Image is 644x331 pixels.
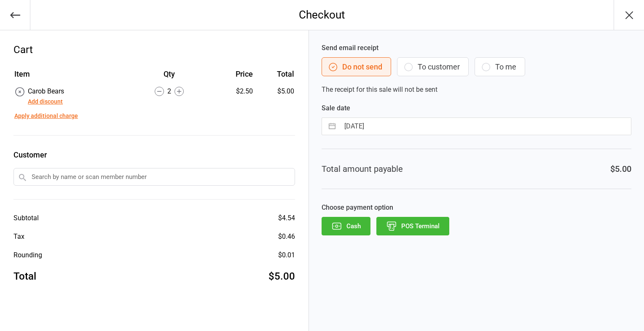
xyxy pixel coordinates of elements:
[278,232,295,242] div: $0.46
[13,269,36,284] div: Total
[212,68,253,80] div: Price
[13,168,295,186] input: Search by name or scan member number
[127,68,211,85] th: Qty
[322,103,631,113] label: Sale date
[212,86,253,96] div: $2.50
[127,86,211,96] div: 2
[278,213,295,223] div: $4.54
[322,57,391,76] button: Do not send
[28,87,64,95] span: Carob Bears
[13,232,24,242] div: Tax
[13,42,295,57] div: Cart
[322,43,631,95] div: The receipt for this sale will not be sent
[322,43,631,53] label: Send email receipt
[397,57,469,76] button: To customer
[256,86,294,107] td: $5.00
[14,112,78,120] button: Apply additional charge
[322,163,403,175] div: Total amount payable
[256,68,294,85] th: Total
[28,97,63,106] button: Add discount
[268,269,295,284] div: $5.00
[610,163,631,175] div: $5.00
[13,149,295,160] label: Customer
[14,68,126,85] th: Item
[13,250,42,260] div: Rounding
[322,203,631,213] label: Choose payment option
[322,217,370,235] button: Cash
[278,250,295,260] div: $0.01
[376,217,449,235] button: POS Terminal
[13,213,39,223] div: Subtotal
[475,57,525,76] button: To me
